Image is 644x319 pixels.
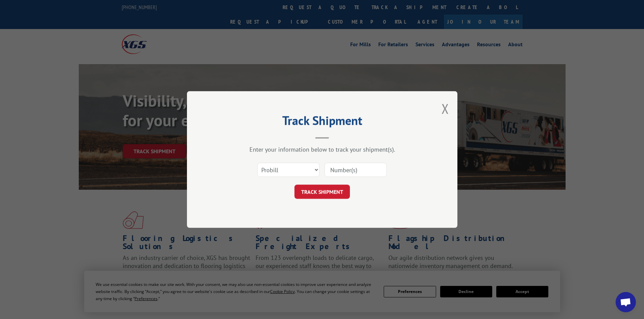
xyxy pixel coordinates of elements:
h2: Track Shipment [221,116,424,129]
button: Close modal [442,100,449,117]
input: Number(s) [325,163,387,177]
a: Open chat [616,292,636,312]
div: Enter your information below to track your shipment(s). [221,145,424,153]
button: TRACK SHIPMENT [294,185,350,199]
